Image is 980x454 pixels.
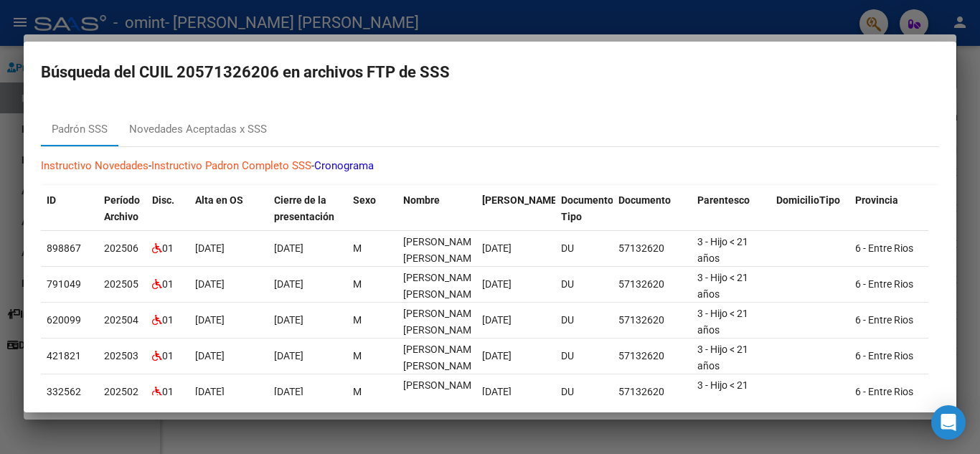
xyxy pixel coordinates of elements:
span: 6 - Entre Rios [855,386,913,397]
span: [DATE] [482,314,512,326]
datatable-header-cell: Período Archivo [98,185,146,232]
span: 6 - Entre Rios [855,242,913,254]
span: 3 - Hijo < 21 años [697,308,748,336]
div: 57132620 [618,276,686,293]
datatable-header-cell: Nombre [397,185,476,232]
span: Documento Tipo [561,194,613,222]
div: 01 [152,348,184,364]
div: DU [561,348,607,364]
span: Cierre de la presentación [274,194,334,222]
div: 57132620 [618,384,686,400]
span: 202506 [104,242,138,254]
span: [PERSON_NAME]. [482,194,562,206]
span: [DATE] [274,314,303,326]
span: 791049 [47,278,81,290]
span: MEDRANO JEREMIAS ENZ [403,344,480,372]
a: Cronograma [314,159,374,172]
span: 6 - Entre Rios [855,314,913,326]
span: 3 - Hijo < 21 años [697,236,748,264]
div: Open Intercom Messenger [931,405,966,440]
span: Sexo [353,194,376,206]
span: [DATE] [195,350,225,361]
span: Nombre [403,194,440,206]
span: [DATE] [274,278,303,290]
span: MEDRANO JEREMIAS ENZ [403,379,480,407]
span: Parentesco [697,194,750,206]
div: 57132620 [618,348,686,364]
div: 01 [152,312,184,328]
span: M [353,278,362,290]
span: [DATE] [195,314,225,326]
span: [DATE] [482,278,512,290]
span: [DATE] [195,386,225,397]
p: - - [41,158,939,174]
datatable-header-cell: Fecha Nac. [476,185,555,232]
div: DU [561,384,607,400]
datatable-header-cell: ID [41,185,98,232]
datatable-header-cell: Parentesco [692,185,771,232]
span: 421821 [47,350,81,361]
span: M [353,386,362,397]
span: 202505 [104,278,138,290]
span: 3 - Hijo < 21 años [697,344,748,372]
span: 3 - Hijo < 21 años [697,379,748,407]
span: ID [47,194,56,206]
span: MEDRANO JEREMIAS ENZ [403,236,480,264]
datatable-header-cell: Alta en OS [189,185,268,232]
datatable-header-cell: Disc. [146,185,189,232]
span: [DATE] [195,278,225,290]
datatable-header-cell: Sexo [347,185,397,232]
span: Alta en OS [195,194,243,206]
div: 57132620 [618,312,686,328]
span: [DATE] [195,242,225,254]
span: 3 - Hijo < 21 años [697,272,748,300]
a: Instructivo Novedades [41,159,149,172]
h2: Búsqueda del CUIL 20571326206 en archivos FTP de SSS [41,59,939,86]
datatable-header-cell: Documento Tipo [555,185,613,232]
datatable-header-cell: Documento [613,185,692,232]
span: [DATE] [274,242,303,254]
span: M [353,350,362,361]
span: MEDRANO JEREMIAS ENZ [403,308,480,336]
span: 620099 [47,314,81,326]
span: Disc. [152,194,174,206]
div: 57132620 [618,240,686,257]
span: M [353,242,362,254]
div: DU [561,240,607,257]
span: Período Archivo [104,194,140,222]
span: 898867 [47,242,81,254]
span: 202502 [104,386,138,397]
div: DU [561,312,607,328]
span: Provincia [855,194,898,206]
span: [DATE] [274,350,303,361]
span: [DATE] [274,386,303,397]
span: DomicilioTipo [776,194,840,206]
span: 332562 [47,386,81,397]
datatable-header-cell: DomicilioTipo [771,185,849,232]
span: MEDRANO JEREMIAS ENZ [403,272,480,300]
span: [DATE] [482,350,512,361]
span: 6 - Entre Rios [855,278,913,290]
div: Padrón SSS [52,121,108,138]
div: 01 [152,384,184,400]
span: Documento [618,194,671,206]
span: M [353,314,362,326]
a: Instructivo Padron Completo SSS [151,159,311,172]
datatable-header-cell: Provincia [849,185,928,232]
div: 01 [152,276,184,293]
span: 202504 [104,314,138,326]
div: DU [561,276,607,293]
div: 01 [152,240,184,257]
span: [DATE] [482,386,512,397]
datatable-header-cell: Cierre de la presentación [268,185,347,232]
span: 202503 [104,350,138,361]
span: [DATE] [482,242,512,254]
span: 6 - Entre Rios [855,350,913,361]
div: Novedades Aceptadas x SSS [129,121,267,138]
